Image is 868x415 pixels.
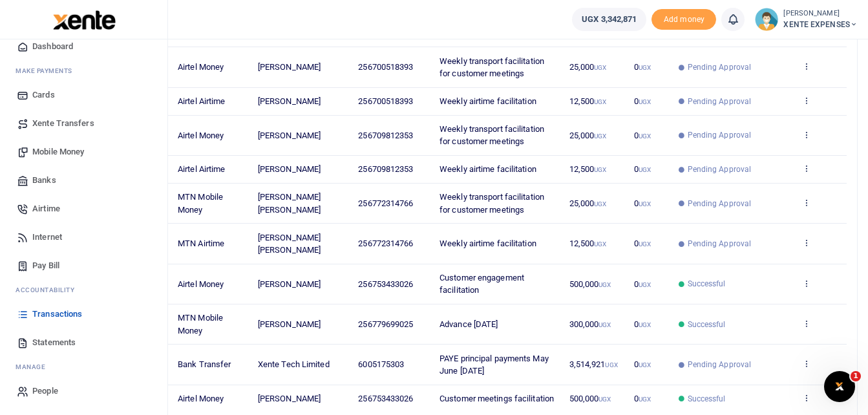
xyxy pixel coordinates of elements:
[439,354,549,376] span: PAYE principal payments May June [DATE]
[569,239,607,248] span: 12,500
[688,359,752,370] span: Pending Approval
[639,361,651,368] small: UGX
[258,164,321,174] span: [PERSON_NAME]
[358,62,413,72] span: 256700518393
[32,308,82,321] span: Transactions
[258,131,321,140] span: [PERSON_NAME]
[258,62,321,72] span: [PERSON_NAME]
[178,313,223,335] span: MTN Mobile Money
[594,200,606,207] small: UGX
[569,62,607,72] span: 25,000
[258,233,321,255] span: [PERSON_NAME] [PERSON_NAME]
[358,359,404,369] span: 6005175303
[651,14,716,23] a: Add money
[32,259,59,272] span: Pay Bill
[52,14,116,24] a: logo-small logo-large logo-large
[569,279,611,289] span: 500,000
[10,32,157,61] a: Dashboard
[634,96,651,106] span: 0
[178,131,224,140] span: Airtel Money
[32,89,55,101] span: Cards
[258,192,321,215] span: [PERSON_NAME] [PERSON_NAME]
[32,385,58,398] span: People
[598,321,611,328] small: UGX
[594,98,606,105] small: UGX
[688,278,726,290] span: Successful
[639,98,651,105] small: UGX
[582,13,637,26] span: UGX 3,342,871
[569,164,607,174] span: 12,500
[688,61,752,73] span: Pending Approval
[569,319,611,329] span: 300,000
[651,9,716,30] span: Add money
[25,285,74,295] span: countability
[178,192,223,215] span: MTN Mobile Money
[639,281,651,288] small: UGX
[783,8,858,19] small: [PERSON_NAME]
[569,359,618,369] span: 3,514,921
[178,62,224,72] span: Airtel Money
[358,279,413,289] span: 256753433026
[594,133,606,140] small: UGX
[605,361,617,368] small: UGX
[598,396,611,403] small: UGX
[651,9,716,30] li: Toup your wallet
[569,131,607,140] span: 25,000
[32,145,84,158] span: Mobile Money
[10,166,157,195] a: Banks
[755,8,778,31] img: profile-user
[10,81,157,109] a: Cards
[258,279,321,289] span: [PERSON_NAME]
[10,328,157,357] a: Statements
[22,66,72,76] span: ake Payments
[634,198,651,208] span: 0
[32,40,73,53] span: Dashboard
[358,319,413,329] span: 256779699025
[439,164,536,174] span: Weekly airtime facilitation
[639,200,651,207] small: UGX
[569,198,607,208] span: 25,000
[634,239,651,248] span: 0
[634,164,651,174] span: 0
[358,394,413,403] span: 256753433026
[688,96,752,107] span: Pending Approval
[688,164,752,175] span: Pending Approval
[258,319,321,329] span: [PERSON_NAME]
[10,251,157,280] a: Pay Bill
[439,56,544,79] span: Weekly transport facilitation for customer meetings
[688,319,726,330] span: Successful
[439,273,524,295] span: Customer engagement facilitation
[178,359,231,369] span: Bank Transfer
[688,198,752,209] span: Pending Approval
[639,133,651,140] small: UGX
[439,239,536,248] span: Weekly airtime facilitation
[178,164,225,174] span: Airtel Airtime
[594,166,606,173] small: UGX
[258,394,321,403] span: [PERSON_NAME]
[358,198,413,208] span: 256772314766
[358,164,413,174] span: 256709812353
[258,96,321,106] span: [PERSON_NAME]
[598,281,611,288] small: UGX
[10,280,157,300] li: Ac
[32,174,56,187] span: Banks
[439,96,536,106] span: Weekly airtime facilitation
[634,279,651,289] span: 0
[572,8,646,31] a: UGX 3,342,871
[10,357,157,377] li: M
[439,394,554,403] span: Customer meetings facilitation
[639,64,651,71] small: UGX
[10,195,157,223] a: Airtime
[32,231,62,244] span: Internet
[639,321,651,328] small: UGX
[439,192,544,215] span: Weekly transport facilitation for customer meetings
[851,371,861,381] span: 1
[688,393,726,405] span: Successful
[639,240,651,248] small: UGX
[783,19,858,30] span: XENTE EXPENSES
[569,394,611,403] span: 500,000
[10,377,157,405] a: People
[634,131,651,140] span: 0
[755,8,858,31] a: profile-user [PERSON_NAME] XENTE EXPENSES
[594,64,606,71] small: UGX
